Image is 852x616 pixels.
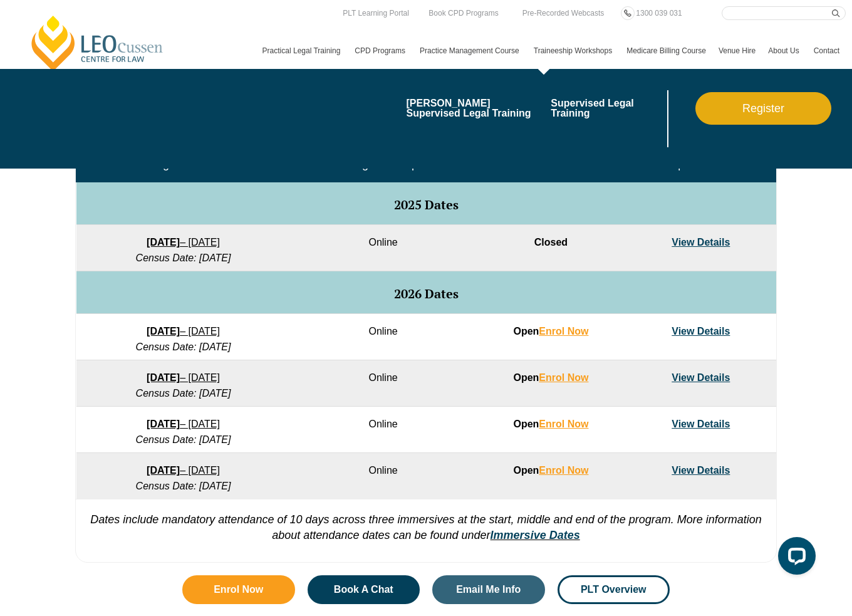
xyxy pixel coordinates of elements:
strong: [DATE] [147,419,180,429]
strong: [DATE] [147,465,180,476]
a: Enrol Now [539,326,588,337]
a: Venue Hire [712,33,762,69]
a: Enrol Now [539,419,588,429]
a: Enrol Now [539,372,588,383]
a: CPD Programs [348,33,413,69]
a: [DATE]– [DATE] [147,372,220,383]
em: Census Date: [DATE] [136,388,231,399]
a: 1300 039 031 [633,6,685,20]
a: Book A Chat [308,575,420,604]
em: Census Date: [DATE] [136,434,231,445]
a: [PERSON_NAME] Centre for Law [28,14,167,73]
a: [DATE]– [DATE] [147,465,220,476]
a: Pre-Recorded Webcasts [519,6,608,20]
iframe: LiveChat chat widget [768,532,821,585]
a: Supervised Legal Training [551,98,664,118]
em: Census Date: [DATE] [136,342,231,352]
strong: [DATE] [147,237,180,248]
strong: Open [513,419,588,429]
a: Immersive Dates [491,529,580,541]
a: Enrol Now [182,575,295,604]
span: Book A Chat [334,585,393,595]
em: Census Date: [DATE] [136,253,231,263]
span: Enrol Now [214,585,263,595]
a: Enrol Now [539,465,588,476]
span: PLT Overview [581,585,647,595]
a: Practical Legal Training [256,33,349,69]
a: Practice Management Course [413,33,527,69]
span: 1300 039 031 [636,9,682,18]
a: Medicare Billing Course [620,33,712,69]
a: View Details [672,326,730,337]
a: [PERSON_NAME] Supervised Legal Training [406,98,542,118]
strong: Open [513,326,588,337]
td: Online [290,225,475,271]
em: Dates include mandatory attendance of 10 days across three immersives at the start, middle and en... [90,513,762,541]
a: View Details [672,237,730,248]
a: [DATE]– [DATE] [147,326,220,337]
span: Closed [534,237,568,248]
td: Online [290,407,475,453]
td: Online [290,453,475,499]
a: About Us [762,33,807,69]
a: [DATE]– [DATE] [147,237,220,248]
span: Email Me Info [456,585,521,595]
span: 2025 Dates [394,196,459,213]
a: Traineeship Workshops [527,33,620,69]
a: View Details [672,372,730,383]
strong: [DATE] [147,372,180,383]
td: Online [290,314,475,360]
a: Contact [808,33,846,69]
em: Census Date: [DATE] [136,481,231,491]
a: PLT Overview [558,575,670,604]
span: 2026 Dates [394,285,459,302]
a: View Details [672,419,730,429]
a: PLT Learning Portal [340,6,412,20]
a: Email Me Info [432,575,545,604]
strong: Open [513,465,588,476]
a: Register [695,92,831,125]
a: Book CPD Programs [425,6,501,20]
strong: [DATE] [147,326,180,337]
a: [DATE]– [DATE] [147,419,220,429]
strong: Open [513,372,588,383]
td: Online [290,360,475,407]
a: View Details [672,465,730,476]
